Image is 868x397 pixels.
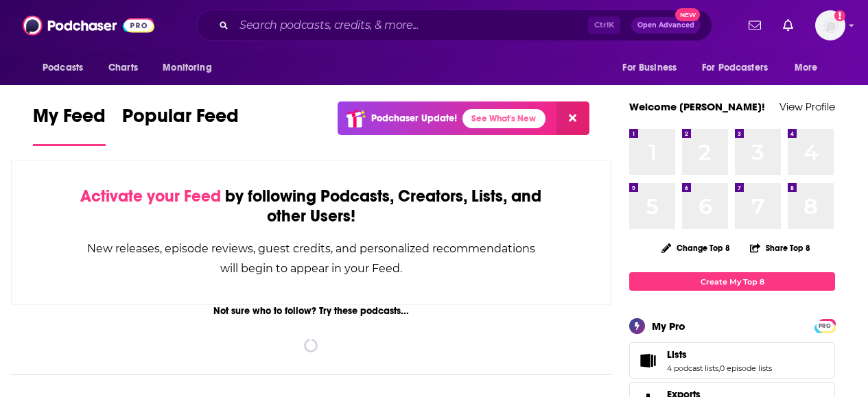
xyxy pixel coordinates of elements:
a: My Feed [33,104,106,146]
span: Logged in as RiverheadPublicity [815,10,845,40]
span: , [718,363,720,373]
a: 4 podcast lists [667,363,718,373]
button: open menu [153,55,229,81]
span: Podcasts [43,58,83,77]
input: Search podcasts, credits, & more... [234,14,588,36]
a: View Profile [779,100,835,113]
span: Open Advanced [637,22,694,29]
span: New [675,8,700,21]
img: User Profile [815,10,845,40]
button: Share Top 8 [749,234,811,261]
button: open menu [693,55,788,81]
span: For Podcasters [702,58,768,77]
span: Lists [667,348,687,361]
div: Not sure who to follow? Try these podcasts... [11,305,611,317]
div: by following Podcasts, Creators, Lists, and other Users! [80,187,542,226]
button: Open AdvancedNew [631,17,701,34]
button: Show profile menu [815,10,845,40]
p: Podchaser Update! [371,112,457,124]
span: Charts [108,58,138,77]
svg: Add a profile image [834,10,845,21]
a: Create My Top 8 [629,272,835,291]
a: PRO [817,320,833,330]
button: open menu [785,55,835,81]
span: For Business [622,58,677,77]
span: Monitoring [163,58,211,77]
div: My Pro [652,320,685,333]
img: Podchaser - Follow, Share and Rate Podcasts [23,12,154,38]
button: open menu [613,55,694,81]
a: Lists [634,351,661,370]
span: More [795,58,818,77]
a: Show notifications dropdown [743,14,766,37]
button: open menu [33,55,101,81]
a: Show notifications dropdown [777,14,799,37]
span: Lists [629,342,835,379]
a: See What's New [462,109,546,128]
a: Lists [667,348,772,361]
a: Welcome [PERSON_NAME]! [629,100,765,113]
a: 0 episode lists [720,363,772,373]
a: Charts [99,55,146,81]
button: Change Top 8 [653,239,738,256]
span: Popular Feed [122,104,239,136]
span: PRO [817,321,833,331]
span: Activate your Feed [80,186,221,206]
div: Search podcasts, credits, & more... [196,10,712,41]
a: Popular Feed [122,104,239,146]
span: My Feed [33,104,106,136]
span: Ctrl K [588,16,620,34]
div: New releases, episode reviews, guest credits, and personalized recommendations will begin to appe... [80,239,542,278]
